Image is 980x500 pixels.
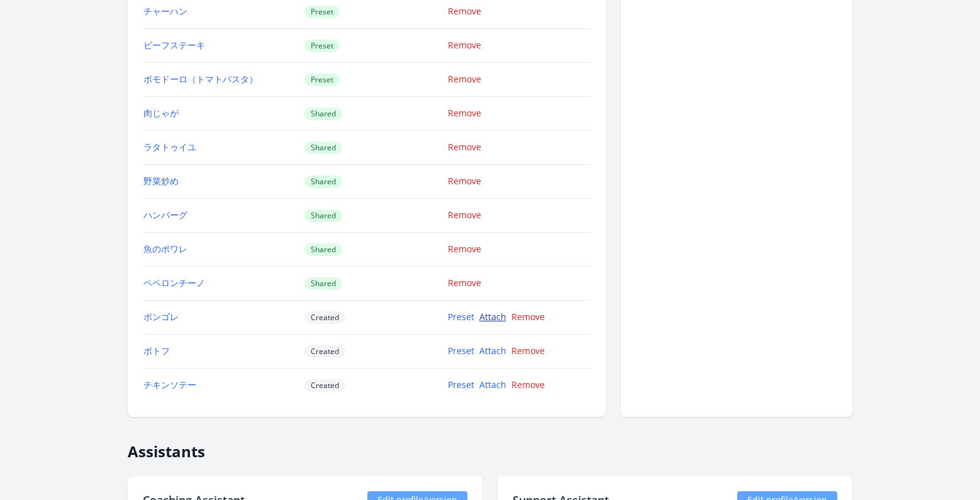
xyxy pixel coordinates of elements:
[143,345,170,357] a: ポトフ
[448,5,481,17] a: Remove
[143,243,187,255] a: 魚のポワレ
[143,311,179,323] a: ボンゴレ
[143,379,196,391] a: チキンソテー
[448,243,481,255] a: Remove
[304,243,342,256] span: Shared
[304,108,342,120] span: Shared
[304,345,345,358] span: Created
[143,277,205,289] a: ペペロンチーノ
[448,209,481,221] a: Remove
[511,379,545,391] a: Remove
[128,432,852,461] h2: Assistants
[448,379,474,391] a: Preset
[448,277,481,289] a: Remove
[304,40,340,52] span: Preset
[511,311,545,323] a: Remove
[304,209,342,222] span: Shared
[143,39,205,51] a: ビーフステーキ
[511,345,545,357] a: Remove
[448,141,481,153] a: Remove
[143,107,179,119] a: 肉じゃが
[143,5,187,17] a: チャーハン
[304,379,345,392] span: Created
[448,345,474,357] a: Preset
[143,209,187,221] a: ハンバーグ
[143,73,258,85] a: ポモドーロ（トマトパスタ）
[304,311,345,324] span: Created
[479,379,506,391] a: Attach
[448,39,481,51] a: Remove
[448,107,481,119] a: Remove
[448,311,474,323] a: Preset
[448,73,481,85] a: Remove
[479,311,506,323] a: Attach
[304,74,340,86] span: Preset
[479,345,506,357] a: Attach
[143,141,196,153] a: ラタトゥイユ
[304,6,340,18] span: Preset
[304,142,342,154] span: Shared
[304,175,342,188] span: Shared
[304,277,342,290] span: Shared
[143,175,179,187] a: 野菜炒め
[448,175,481,187] a: Remove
